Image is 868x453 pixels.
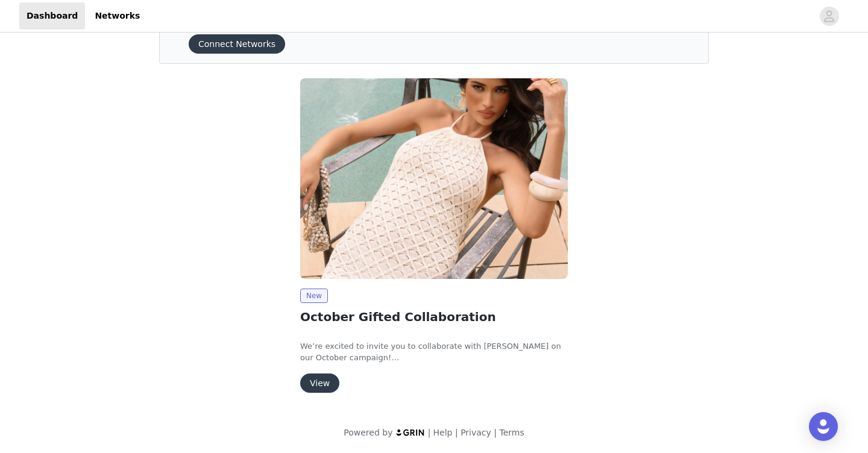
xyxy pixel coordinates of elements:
a: Dashboard [19,2,85,30]
div: avatar [823,7,835,26]
span: Powered by [344,428,392,437]
img: logo [395,428,426,436]
span: | [428,428,431,437]
button: View [300,373,339,393]
span: New [300,289,328,303]
p: We’re excited to invite you to collaborate with [PERSON_NAME] on our October campaign! [300,340,568,364]
button: Connect Networks [189,34,285,54]
div: Open Intercom Messenger [809,412,838,441]
a: Networks [87,2,147,30]
a: Privacy [461,428,491,437]
a: View [300,379,339,388]
span: | [455,428,458,437]
a: Terms [499,428,524,437]
h2: October Gifted Collaboration [300,308,568,326]
span: | [494,428,497,437]
img: Peppermayo EU [300,78,568,279]
a: Help [433,428,453,437]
